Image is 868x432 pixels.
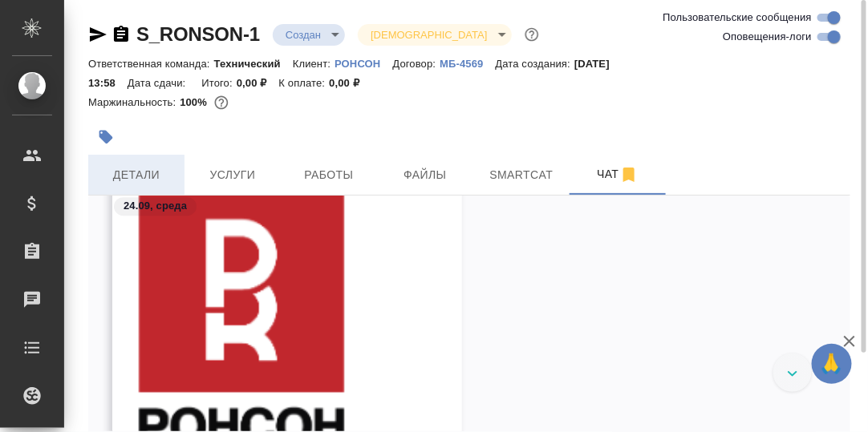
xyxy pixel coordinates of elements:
button: Скопировать ссылку [112,25,131,44]
button: 🙏 [812,344,852,384]
span: Файлы [387,165,464,185]
p: 0,00 ₽ [329,77,371,89]
p: Маржинальность: [88,96,180,108]
div: Создан [358,24,511,46]
p: 24.09, среда [124,198,187,214]
span: Работы [290,165,367,185]
button: [DEMOGRAPHIC_DATA] [366,28,492,42]
span: Пользовательские сообщения [663,10,812,26]
p: 100% [180,96,211,108]
span: Детали [98,165,175,185]
span: 🙏 [818,347,846,381]
a: МБ-4569 [440,56,495,70]
p: Технический [214,58,293,70]
p: Клиент: [293,58,335,70]
p: Итого: [201,77,236,89]
a: РОНСОН [335,56,392,70]
p: 0,00 ₽ [237,77,279,89]
button: Доп статусы указывают на важность/срочность заказа [521,24,542,45]
p: Дата создания: [496,58,574,70]
span: Оповещения-логи [723,29,812,45]
span: Smartcat [483,165,560,185]
p: К оплате: [279,77,330,89]
p: Дата сдачи: [128,77,189,89]
span: Услуги [194,165,271,185]
svg: Отписаться [619,165,639,184]
button: Добавить тэг [88,119,124,155]
span: Чат [579,164,656,184]
p: РОНСОН [335,58,392,70]
p: Договор: [393,58,440,70]
button: Скопировать ссылку для ЯМессенджера [88,25,107,44]
p: Ответственная команда: [88,58,214,70]
button: Создан [281,28,326,42]
div: Создан [273,24,345,46]
p: МБ-4569 [440,58,495,70]
a: S_RONSON-1 [136,23,260,45]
